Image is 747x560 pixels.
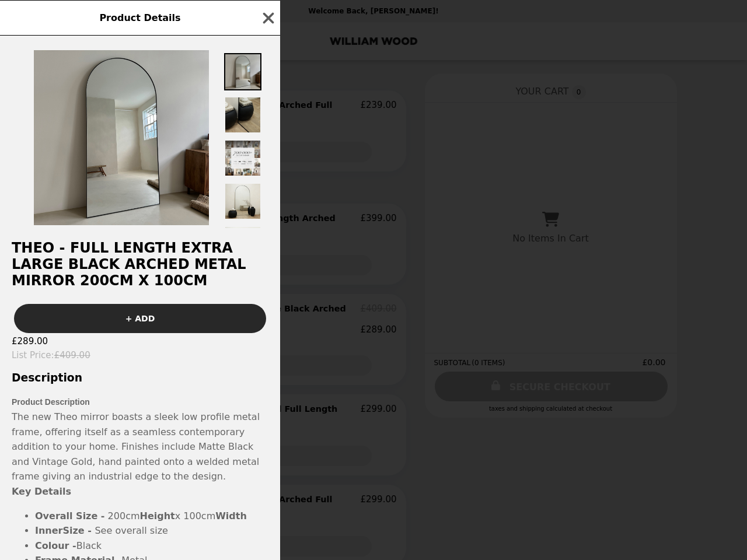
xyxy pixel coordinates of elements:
strong: Size - [62,525,95,536]
strong: Inner [35,525,62,536]
strong: Key Details [12,486,71,497]
li: Black [35,538,268,554]
strong: Height [140,510,175,521]
img: Thumbnail 4 [224,183,261,220]
span: The new Theo mirror boasts a sleek low profile metal frame, offering itself as a seamless contemp... [12,411,260,482]
img: Thumbnail 3 [224,139,261,177]
img: Thumbnail 5 [224,226,261,263]
img: Thumbnail 1 [224,53,261,90]
button: + ADD [14,304,266,333]
strong: Product Description [12,397,90,407]
img: Thumbnail 2 [224,96,261,134]
li: See overall size [35,523,268,538]
span: 200cm x 100cm [108,510,247,521]
img: Default Title [34,50,209,225]
strong: Colour - [35,540,76,551]
strong: Overall Size - [35,510,105,521]
span: £409.00 [54,350,90,360]
strong: Width [215,510,247,521]
span: Product Details [99,12,180,23]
